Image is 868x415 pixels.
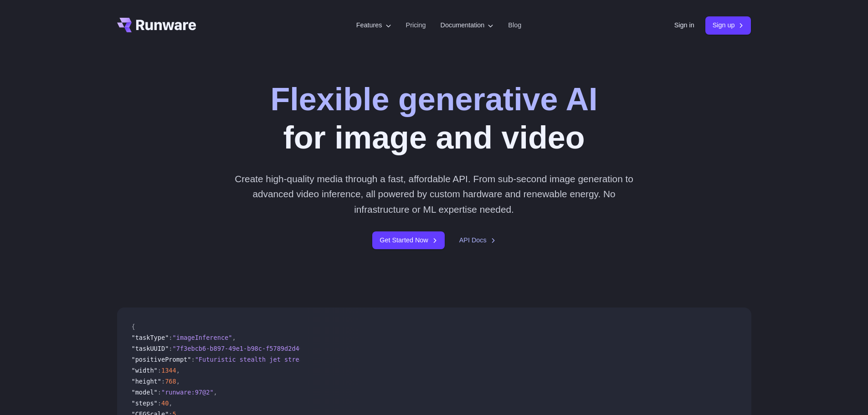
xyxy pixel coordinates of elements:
[372,231,444,249] a: Get Started Now
[173,345,314,352] span: "7f3ebcb6-b897-49e1-b98c-f5789d2d40d7"
[132,400,158,407] span: "steps"
[169,400,172,407] span: ,
[176,378,180,385] span: ,
[232,334,236,341] span: ,
[132,345,169,352] span: "taskUUID"
[161,389,214,396] span: "runware:97@2"
[508,20,521,31] a: Blog
[441,20,494,31] label: Documentation
[158,400,161,407] span: :
[214,389,217,396] span: ,
[117,18,196,32] a: Go to /
[195,356,534,363] span: "Futuristic stealth jet streaking through a neon-lit cityscape with glowing purple exhaust"
[132,323,135,330] span: {
[158,389,161,396] span: :
[161,378,165,385] span: :
[132,334,169,341] span: "taskType"
[132,356,191,363] span: "positivePrompt"
[674,20,694,31] a: Sign in
[231,171,637,217] p: Create high-quality media through a fast, affordable API. From sub-second image generation to adv...
[705,16,751,34] a: Sign up
[191,356,195,363] span: :
[158,367,161,374] span: :
[169,345,172,352] span: :
[356,20,391,31] label: Features
[165,378,176,385] span: 768
[270,82,597,117] strong: Flexible generative AI
[169,334,172,341] span: :
[270,80,597,157] h1: for image and video
[132,367,158,374] span: "width"
[176,367,180,374] span: ,
[459,235,496,246] a: API Docs
[161,367,176,374] span: 1344
[132,378,161,385] span: "height"
[406,20,426,31] a: Pricing
[173,334,232,341] span: "imageInference"
[132,389,158,396] span: "model"
[161,400,169,407] span: 40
